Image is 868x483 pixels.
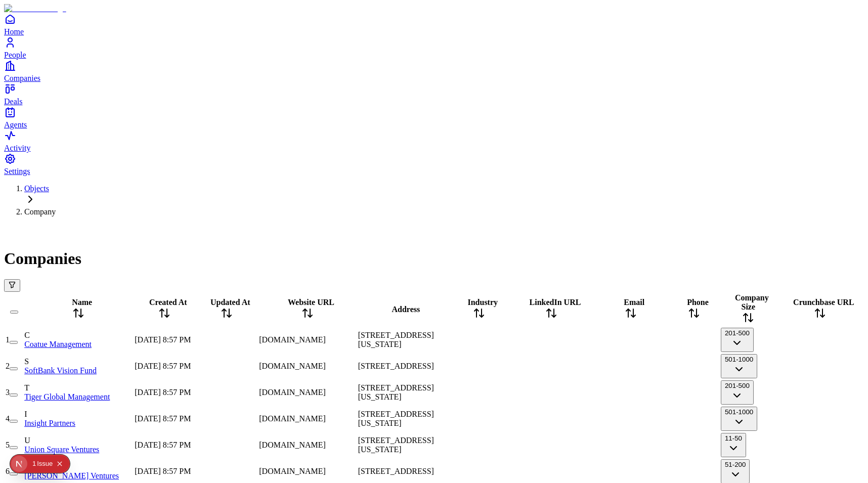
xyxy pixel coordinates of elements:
a: Deals [4,83,864,106]
a: Activity [4,129,864,152]
a: Objects [24,184,49,193]
span: [STREET_ADDRESS][US_STATE] [358,436,434,454]
span: Phone [687,298,709,306]
span: [DOMAIN_NAME] [259,388,326,397]
span: Home [4,27,24,36]
span: Industry [467,298,498,306]
span: [STREET_ADDRESS][US_STATE] [358,331,434,348]
nav: Breadcrumb [4,184,864,216]
div: T [24,383,133,392]
span: [DATE] 8:57 PM [135,441,191,449]
span: Companies [4,74,40,82]
span: Crunchbase URL [793,298,854,306]
a: Settings [4,153,864,175]
div: [DATE] 8:57 PM [135,414,194,423]
div: [DATE] 8:57 PM [135,467,194,476]
a: Companies [4,60,864,82]
span: [STREET_ADDRESS] [358,467,434,475]
span: Settings [4,167,30,175]
span: Website URL [288,298,334,306]
span: [DATE] 8:57 PM [135,388,191,397]
span: Agents [4,120,27,129]
a: Home [4,13,864,36]
a: Agents [4,106,864,129]
span: Deals [4,97,22,106]
span: 4 [6,414,10,423]
span: 2 [6,362,10,370]
a: SoftBank Vision Fund [24,366,97,375]
span: 5 [6,441,10,449]
span: [STREET_ADDRESS] [358,362,434,370]
a: Union Square Ventures [24,445,99,454]
span: Activity [4,144,30,152]
a: People [4,36,864,59]
span: [DATE] 8:57 PM [135,362,191,370]
h1: Companies [4,249,864,268]
div: K [24,462,133,471]
span: 6 [6,467,10,475]
div: [DATE] 8:57 PM [135,388,194,397]
span: [DOMAIN_NAME] [259,362,326,370]
span: Address [392,305,420,314]
span: Company Size [735,293,769,311]
a: [PERSON_NAME] Ventures [24,471,119,480]
span: [DOMAIN_NAME] [259,441,326,449]
span: [DOMAIN_NAME] [259,414,326,423]
span: Company [24,207,56,216]
span: [DOMAIN_NAME] [259,335,326,344]
span: Email [624,298,644,306]
span: 3 [6,388,10,397]
button: Open natural language filter [4,279,20,292]
div: S [24,357,133,366]
span: [STREET_ADDRESS][US_STATE] [358,383,434,401]
span: LinkedIn URL [530,298,581,306]
div: [DATE] 8:57 PM [135,362,194,371]
img: Item Brain Logo [4,4,66,13]
a: Tiger Global Management [24,392,110,401]
div: U [24,436,133,445]
div: [DATE] 8:57 PM [135,441,194,450]
div: C [24,331,133,340]
div: I [24,410,133,419]
span: [DATE] 8:57 PM [135,414,191,423]
a: Coatue Management [24,340,92,348]
span: [STREET_ADDRESS][US_STATE] [358,410,434,427]
span: [DATE] 8:57 PM [135,467,191,475]
span: [DOMAIN_NAME] [259,467,326,475]
span: Name [72,298,92,306]
span: People [4,51,26,59]
a: Insight Partners [24,419,75,427]
span: Updated At [210,298,250,306]
span: 1 [6,335,10,344]
div: [DATE] 8:57 PM [135,335,194,344]
span: [DATE] 8:57 PM [135,335,191,344]
span: Created At [149,298,187,306]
